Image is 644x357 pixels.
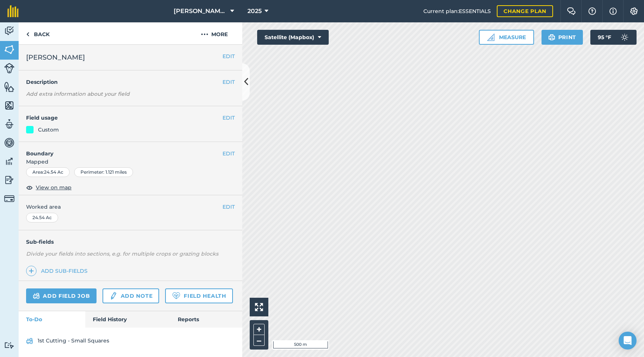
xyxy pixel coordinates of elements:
[26,266,91,276] a: Add sub-fields
[26,52,85,63] span: [PERSON_NAME]
[29,266,34,275] img: svg+xml;base64,PHN2ZyB4bWxucz0iaHR0cDovL3d3dy53My5vcmcvMjAwMC9zdmciIHdpZHRoPSIxNCIgaGVpZ2h0PSIyNC...
[247,7,262,16] span: 2025
[4,156,15,167] img: svg+xml;base64,PD94bWwgdmVyc2lvbj0iMS4wIiBlbmNvZGluZz0idXRmLTgiPz4KPCEtLSBHZW5lcmF0b3I6IEFkb2JlIE...
[102,288,159,303] a: Add note
[567,7,576,15] img: Two speech bubbles overlapping with the left bubble in the forefront
[4,63,15,73] img: svg+xml;base64,PD94bWwgdmVyc2lvbj0iMS4wIiBlbmNvZGluZz0idXRmLTgiPz4KPCEtLSBHZW5lcmF0b3I6IEFkb2JlIE...
[26,183,33,192] img: svg+xml;base64,PHN2ZyB4bWxucz0iaHR0cDovL3d3dy53My5vcmcvMjAwMC9zdmciIHdpZHRoPSIxOCIgaGVpZ2h0PSIyNC...
[4,25,15,37] img: svg+xml;base64,PD94bWwgdmVyc2lvbj0iMS4wIiBlbmNvZGluZz0idXRmLTgiPz4KPCEtLSBHZW5lcmF0b3I6IEFkb2JlIE...
[4,100,15,111] img: svg+xml;base64,PHN2ZyB4bWxucz0iaHR0cDovL3d3dy53My5vcmcvMjAwMC9zdmciIHdpZHRoPSI1NiIgaGVpZ2h0PSI2MC...
[4,174,15,186] img: svg+xml;base64,PD94bWwgdmVyc2lvbj0iMS4wIiBlbmNvZGluZz0idXRmLTgiPz4KPCEtLSBHZW5lcmF0b3I6IEFkb2JlIE...
[19,238,242,246] h4: Sub-fields
[26,114,222,122] h4: Field usage
[542,30,583,45] button: Print
[222,114,235,122] button: EDIT
[174,7,227,16] span: [PERSON_NAME] Farms
[26,167,70,177] div: Area : 24.54 Ac
[4,137,15,148] img: svg+xml;base64,PD94bWwgdmVyc2lvbj0iMS4wIiBlbmNvZGluZz0idXRmLTgiPz4KPCEtLSBHZW5lcmF0b3I6IEFkb2JlIE...
[4,193,15,204] img: svg+xml;base64,PD94bWwgdmVyc2lvbj0iMS4wIiBlbmNvZGluZz0idXRmLTgiPz4KPCEtLSBHZW5lcmF0b3I6IEFkb2JlIE...
[186,22,242,44] button: More
[222,203,235,211] button: EDIT
[170,311,242,328] a: Reports
[588,7,597,15] img: A question mark icon
[253,335,265,346] button: –
[590,30,637,45] button: 95 °F
[26,335,235,347] a: 1st Cutting - Small Squares
[4,119,15,130] img: svg+xml;base64,PD94bWwgdmVyc2lvbj0iMS4wIiBlbmNvZGluZz0idXRmLTgiPz4KPCEtLSBHZW5lcmF0b3I6IEFkb2JlIE...
[222,52,235,60] button: EDIT
[38,126,59,134] div: Custom
[26,78,235,86] h4: Description
[33,291,40,300] img: svg+xml;base64,PD94bWwgdmVyc2lvbj0iMS4wIiBlbmNvZGluZz0idXRmLTgiPz4KPCEtLSBHZW5lcmF0b3I6IEFkb2JlIE...
[257,30,329,45] button: Satellite (Mapbox)
[26,183,72,192] button: View on map
[619,332,637,350] div: Open Intercom Messenger
[222,149,235,158] button: EDIT
[497,5,553,17] a: Change plan
[26,337,33,345] img: svg+xml;base64,PD94bWwgdmVyc2lvbj0iMS4wIiBlbmNvZGluZz0idXRmLTgiPz4KPCEtLSBHZW5lcmF0b3I6IEFkb2JlIE...
[4,342,15,349] img: svg+xml;base64,PD94bWwgdmVyc2lvbj0iMS4wIiBlbmNvZGluZz0idXRmLTgiPz4KPCEtLSBHZW5lcmF0b3I6IEFkb2JlIE...
[4,44,15,55] img: svg+xml;base64,PHN2ZyB4bWxucz0iaHR0cDovL3d3dy53My5vcmcvMjAwMC9zdmciIHdpZHRoPSI1NiIgaGVpZ2h0PSI2MC...
[26,288,97,303] a: Add field job
[26,30,29,39] img: svg+xml;base64,PHN2ZyB4bWxucz0iaHR0cDovL3d3dy53My5vcmcvMjAwMC9zdmciIHdpZHRoPSI5IiBoZWlnaHQ9IjI0Ii...
[598,30,611,45] span: 95 ° F
[609,7,617,16] img: svg+xml;base64,PHN2ZyB4bWxucz0iaHR0cDovL3d3dy53My5vcmcvMjAwMC9zdmciIHdpZHRoPSIxNyIgaGVpZ2h0PSIxNy...
[423,7,491,15] span: Current plan : ESSENTIALS
[201,30,208,39] img: svg+xml;base64,PHN2ZyB4bWxucz0iaHR0cDovL3d3dy53My5vcmcvMjAwMC9zdmciIHdpZHRoPSIyMCIgaGVpZ2h0PSIyNC...
[222,78,235,86] button: EDIT
[26,91,130,97] em: Add extra information about your field
[19,158,242,166] span: Mapped
[26,250,218,257] em: Divide your fields into sections, e.g. for multiple crops or grazing blocks
[165,288,233,303] a: Field Health
[74,167,133,177] div: Perimeter : 1.121 miles
[36,183,72,192] span: View on map
[19,22,57,44] a: Back
[479,30,534,45] button: Measure
[253,324,265,335] button: +
[548,33,555,42] img: svg+xml;base64,PHN2ZyB4bWxucz0iaHR0cDovL3d3dy53My5vcmcvMjAwMC9zdmciIHdpZHRoPSIxOSIgaGVpZ2h0PSIyNC...
[255,303,263,311] img: Four arrows, one pointing top left, one top right, one bottom right and the last bottom left
[487,34,495,41] img: Ruler icon
[26,213,58,222] div: 24.54 Ac
[19,142,222,158] h4: Boundary
[617,30,632,45] img: svg+xml;base64,PD94bWwgdmVyc2lvbj0iMS4wIiBlbmNvZGluZz0idXRmLTgiPz4KPCEtLSBHZW5lcmF0b3I6IEFkb2JlIE...
[85,311,170,328] a: Field History
[7,5,19,17] img: fieldmargin Logo
[19,311,85,328] a: To-Do
[26,203,235,211] span: Worked area
[109,291,117,300] img: svg+xml;base64,PD94bWwgdmVyc2lvbj0iMS4wIiBlbmNvZGluZz0idXRmLTgiPz4KPCEtLSBHZW5lcmF0b3I6IEFkb2JlIE...
[4,81,15,92] img: svg+xml;base64,PHN2ZyB4bWxucz0iaHR0cDovL3d3dy53My5vcmcvMjAwMC9zdmciIHdpZHRoPSI1NiIgaGVpZ2h0PSI2MC...
[629,7,638,15] img: A cog icon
